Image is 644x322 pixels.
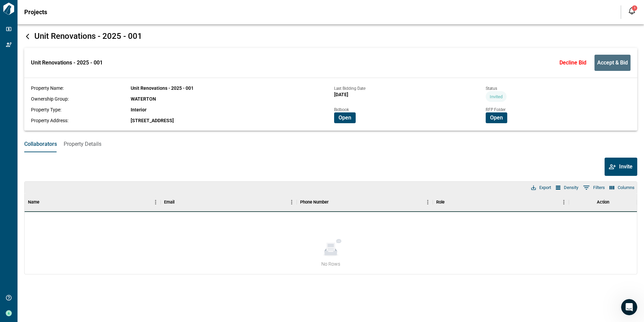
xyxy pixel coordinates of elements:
[621,299,637,315] iframe: Intercom live chat
[287,197,297,207] button: Menu
[28,193,39,212] div: Name
[25,193,161,212] div: Name
[334,114,356,120] a: Open
[334,92,348,97] span: [DATE]
[559,59,586,66] span: Decline Bid
[64,141,101,147] span: Property Details
[131,107,147,112] span: Interior
[151,197,161,207] button: Menu
[626,5,637,16] button: Open notification feed
[31,85,64,91] span: Property Name:
[594,55,631,71] button: Accept & Bid
[334,86,365,91] span: Last Bidding Date
[31,107,61,112] span: Property Type:
[329,197,338,207] button: Sort
[433,193,569,212] div: Role
[339,114,351,121] span: Open
[619,163,633,170] span: Invite
[436,193,445,212] div: Role
[131,118,174,123] span: [STREET_ADDRESS]
[490,114,503,121] span: Open
[321,261,340,267] span: No Rows
[31,118,68,123] span: Property Address:
[164,193,174,212] div: Email
[557,55,589,71] button: Decline Bid
[608,183,636,192] button: Select columns
[161,193,297,212] div: Email
[297,193,433,212] div: Phone Number
[24,141,57,147] span: Collaborators
[554,183,580,192] button: Density
[569,193,637,212] div: Action
[334,112,356,123] button: Open
[581,182,607,193] button: Show filters
[529,183,553,192] button: Export
[18,136,644,152] div: base tabs
[131,96,156,102] span: WATERTON
[486,86,497,91] span: Status
[486,114,507,120] a: Open
[24,9,47,16] span: Projects
[597,193,609,212] div: Action
[634,6,636,10] span: 1
[559,197,569,207] button: Menu
[486,94,507,99] span: Invited
[597,59,628,66] span: Accept & Bid
[174,197,184,207] button: Sort
[486,112,507,123] button: Open
[300,193,329,212] div: Phone Number
[31,96,69,102] span: Ownership Group:
[334,107,349,112] span: Bidbook
[486,107,506,112] span: RFP Folder
[423,197,433,207] button: Menu
[131,85,194,91] span: Unit Renovations - 2025 - 001
[445,197,454,207] button: Sort
[31,59,103,66] span: Unit Renovations - 2025 - 001
[39,197,49,207] button: Sort
[34,31,142,41] span: Unit Renovations - 2025 - 001
[605,158,637,176] button: Invite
